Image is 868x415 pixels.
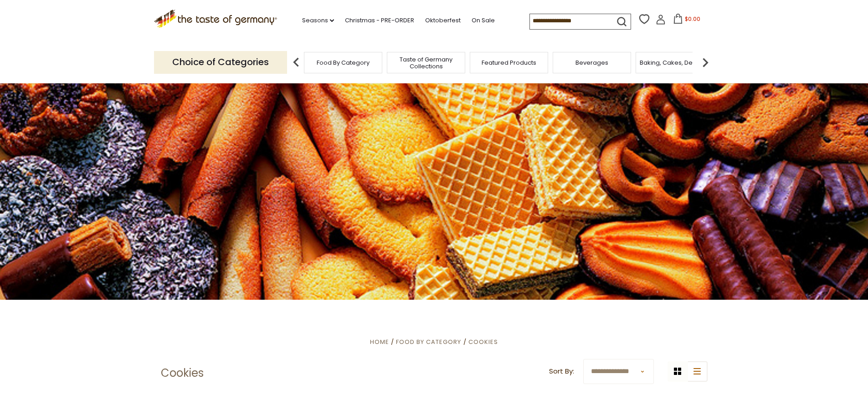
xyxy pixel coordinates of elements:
a: Oktoberfest [425,15,461,26]
a: On Sale [472,15,495,26]
a: Food By Category [317,59,370,66]
a: Christmas - PRE-ORDER [345,15,414,26]
a: Beverages [575,59,608,66]
a: Home [370,338,389,346]
a: Taste of Germany Collections [390,56,462,70]
h1: Cookies [161,366,204,380]
img: next arrow [696,53,714,72]
a: Baking, Cakes, Desserts [640,59,710,66]
label: Sort By: [549,366,574,377]
button: $0.00 [668,14,706,27]
img: previous arrow [287,53,305,72]
span: $0.00 [685,15,700,23]
a: Cookies [468,338,498,346]
a: Seasons [302,15,334,26]
p: Choice of Categories [154,51,287,73]
a: Food By Category [396,338,461,346]
a: Featured Products [482,59,536,66]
